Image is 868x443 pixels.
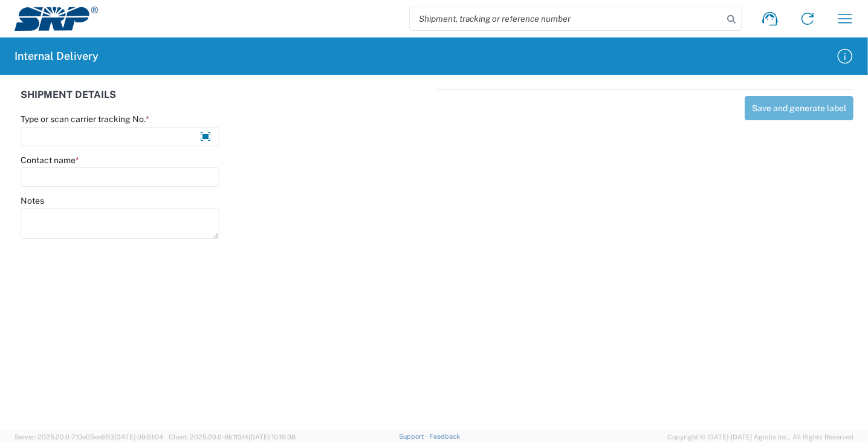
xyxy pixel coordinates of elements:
span: Client: 2025.20.0-8b113f4 [169,433,296,441]
div: SHIPMENT DETAILS [21,89,431,114]
label: Notes [21,195,44,206]
span: Copyright © [DATE]-[DATE] Agistix Inc., All Rights Reserved [667,432,853,442]
span: Server: 2025.20.0-710e05ee653 [15,433,163,441]
label: Type or scan carrier tracking No. [21,114,149,124]
img: srp [15,7,98,31]
span: [DATE] 09:51:04 [114,433,163,441]
h2: Internal Delivery [15,49,99,63]
a: Support [399,433,429,440]
a: Feedback [429,433,460,440]
label: Contact name [21,155,79,166]
input: Shipment, tracking or reference number [410,7,723,30]
span: [DATE] 10:16:38 [248,433,296,441]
